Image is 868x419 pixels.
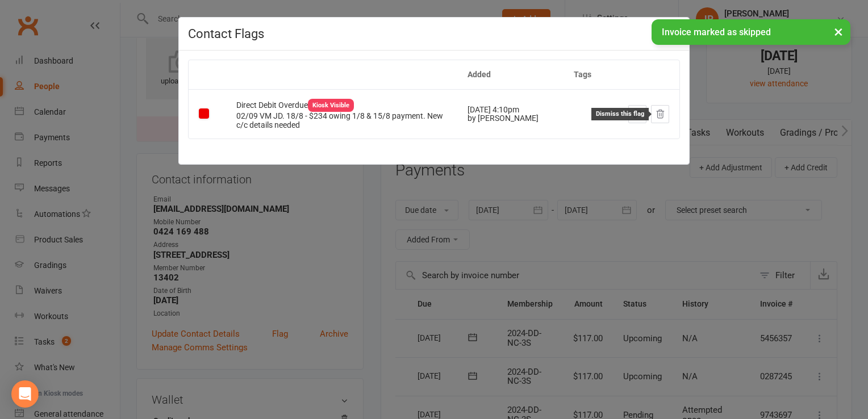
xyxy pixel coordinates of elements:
th: Tags [564,60,608,89]
th: Added [457,60,564,89]
span: Direct Debit Overdue [236,100,354,110]
div: Open Intercom Messenger [11,380,39,408]
button: × [828,19,849,44]
div: Dismiss this flag [591,108,649,120]
td: [DATE] 4:10pm by [PERSON_NAME] [457,89,564,139]
div: Kiosk Visible [308,99,354,112]
button: Dismiss this flag [651,105,669,123]
div: 02/09 VM JD. 18/8 - $234 owing 1/8 & 15/8 payment. New c/c details needed [236,112,447,129]
div: Invoice marked as skipped [652,19,850,45]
